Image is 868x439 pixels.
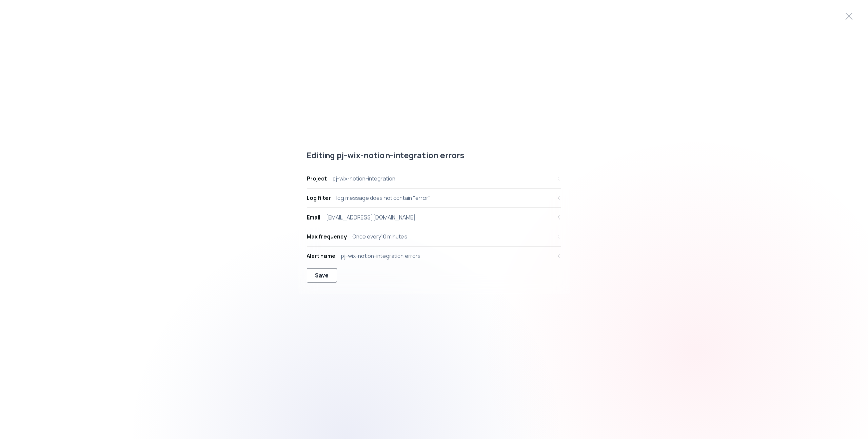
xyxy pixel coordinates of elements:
[307,189,561,208] button: Log filterlog message does not contain "error"
[341,252,421,260] div: pj-wix-notion-integration errors
[332,175,395,183] div: pj-wix-notion-integration
[336,194,431,202] div: log message does not contain "error"
[304,150,564,169] div: Editing pj-wix-notion-integration errors
[315,271,329,280] div: Save
[326,213,416,222] div: [EMAIL_ADDRESS][DOMAIN_NAME]
[307,252,335,260] div: Alert name
[307,175,327,183] div: Project
[307,268,337,283] button: Save
[307,194,331,202] div: Log filter
[307,227,561,246] button: Max frequencyOnce every10 minutes
[307,169,561,188] button: Projectpj-wix-notion-integration
[307,247,561,266] button: Alert namepj-wix-notion-integration errors
[307,233,347,241] div: Max frequency
[352,233,407,241] div: Once every 10 minutes
[307,208,561,227] button: Email[EMAIL_ADDRESS][DOMAIN_NAME]
[307,213,320,222] div: Email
